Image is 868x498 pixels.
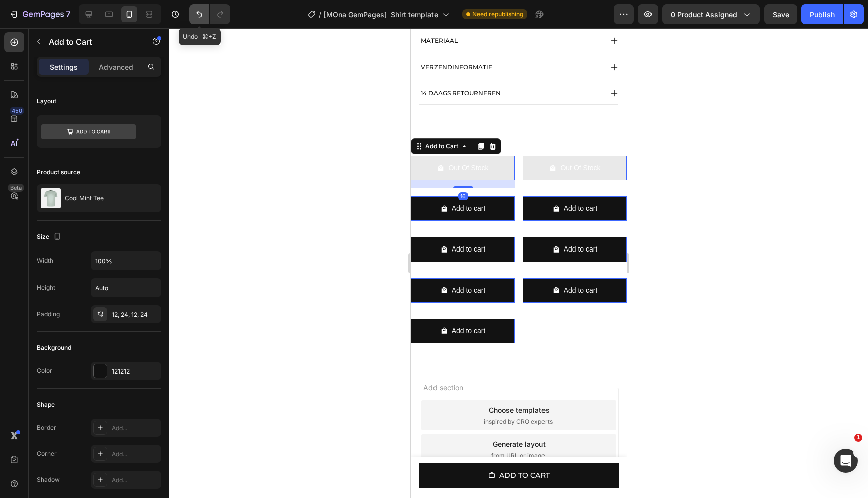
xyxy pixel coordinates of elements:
button: 7 [4,4,75,24]
div: Layout [37,97,56,106]
div: Background [37,343,71,352]
p: Cool Mint Tee [65,195,104,202]
button: 0 product assigned [662,4,760,24]
p: Advanced [99,62,133,72]
div: Undo/Redo [189,4,230,24]
div: Beta [8,184,24,192]
div: Corner [37,449,57,458]
div: Add... [112,450,159,459]
button: Save [764,4,797,24]
p: Add to Cart [49,36,134,48]
span: / [319,9,321,20]
div: Width [37,256,53,265]
img: product feature img [41,188,61,208]
div: Padding [37,310,60,319]
input: Auto [91,252,161,270]
div: Height [37,283,55,292]
span: [MOna GemPages] Shirt template [323,9,438,20]
div: Border [37,423,56,432]
div: Shadow [37,475,60,484]
div: Add... [112,424,159,433]
div: Product source [37,168,80,177]
span: Save [773,10,789,19]
iframe: Intercom live chat [834,449,858,473]
iframe: Design area [411,28,627,498]
input: Auto [91,279,161,297]
div: Publish [810,9,835,20]
div: 12, 24, 12, 24 [112,310,159,319]
button: Publish [801,4,843,24]
div: 121212 [112,367,159,376]
p: 7 [66,8,70,20]
div: 450 [10,107,24,115]
div: Shape [37,400,55,409]
span: 0 product assigned [671,9,737,20]
p: Settings [50,62,78,72]
span: 1 [854,434,862,442]
div: Color [37,366,52,376]
div: Size [37,230,63,244]
div: Add... [112,476,159,485]
span: Need republishing [472,10,523,19]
